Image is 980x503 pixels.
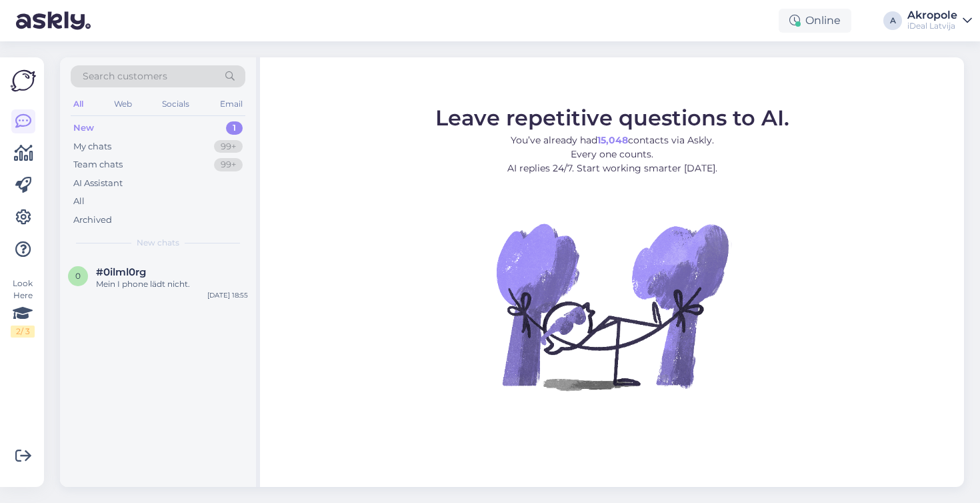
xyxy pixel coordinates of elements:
span: 0 [75,271,81,281]
div: 1 [226,121,243,135]
p: You’ve already had contacts via Askly. Every one counts. AI replies 24/7. Start working smarter [... [435,133,789,175]
a: AkropoleiDeal Latvija [907,10,972,31]
div: My chats [73,140,111,153]
div: Archived [73,213,112,227]
span: Search customers [83,69,167,83]
div: Look Here [11,278,35,338]
div: Web [111,95,135,113]
span: Leave repetitive questions to AI. [435,105,789,131]
b: 15,048 [597,134,628,146]
div: A [883,11,902,30]
div: Team chats [73,158,123,171]
div: All [73,195,85,208]
div: Socials [159,95,192,113]
div: Mein I phone lädt nicht. [96,278,248,290]
div: New [73,121,94,135]
img: No Chat active [492,186,732,426]
div: Akropole [907,10,957,21]
img: Askly Logo [11,68,36,93]
div: AI Assistant [73,177,123,190]
div: [DATE] 18:55 [207,290,248,300]
span: New chats [137,237,179,249]
span: #0ilml0rg [96,266,146,278]
div: All [71,95,86,113]
div: Email [217,95,245,113]
div: iDeal Latvija [907,21,957,31]
div: 99+ [214,158,243,171]
div: Online [779,9,851,33]
div: 99+ [214,140,243,153]
div: 2 / 3 [11,326,35,338]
